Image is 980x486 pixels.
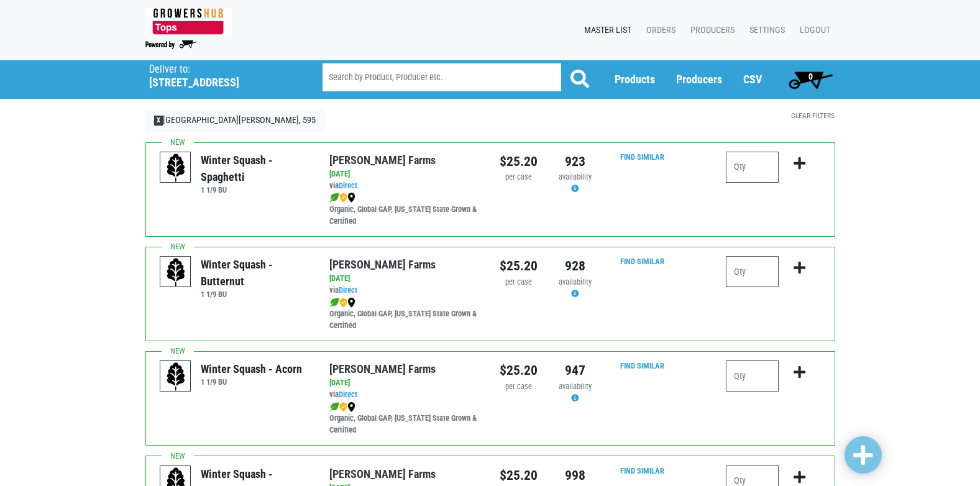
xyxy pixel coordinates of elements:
div: 923 [556,152,594,172]
a: 0 [783,67,838,92]
div: Winter Squash - Butternut [201,256,311,290]
div: Organic, Global GAP, [US_STATE] State Grown & Certified [329,192,480,227]
a: [PERSON_NAME] Farms [329,362,436,375]
input: Qty [726,152,779,183]
a: Direct [339,285,357,295]
p: Deliver to: [149,63,291,76]
div: via [329,389,480,401]
h6: 1 1/9 BU [201,290,311,299]
div: [DATE] [329,377,480,389]
img: map_marker-0e94453035b3232a4d21701695807de9.png [347,193,355,203]
span: availability [559,172,592,181]
a: Find Similar [620,152,664,162]
img: safety-e55c860ca8c00a9c171001a62a92dabd.png [339,298,347,308]
a: Master List [574,19,636,42]
a: Find Similar [620,466,664,475]
img: map_marker-0e94453035b3232a4d21701695807de9.png [347,298,355,308]
div: $25.20 [500,465,538,485]
span: 0 [808,71,813,81]
div: $25.20 [500,256,538,276]
input: Qty [726,360,779,392]
div: $25.20 [500,360,538,380]
img: leaf-e5c59151409436ccce96b2ca1b28e03c.png [329,193,339,203]
span: Tops Sandy Creek, 595 (6103 N Main St, Sandy Creek, NY 13145, USA) [149,60,300,89]
div: Organic, Global GAP, [US_STATE] State Grown & Certified [329,401,480,436]
div: 928 [556,256,594,276]
img: Powered by Big Wheelbarrow [145,40,197,49]
input: Qty [726,256,779,287]
a: Direct [339,181,357,190]
span: availability [559,382,592,391]
img: placeholder-variety-43d6402dacf2d531de610a020419775a.svg [160,152,191,183]
img: placeholder-variety-43d6402dacf2d531de610a020419775a.svg [160,361,191,392]
img: leaf-e5c59151409436ccce96b2ca1b28e03c.png [329,402,339,412]
div: [DATE] [329,168,480,180]
div: [DATE] [329,273,480,285]
div: per case [500,277,538,288]
a: [PERSON_NAME] Farms [329,467,436,480]
div: Winter Squash - Acorn [201,360,302,377]
a: [PERSON_NAME] Farms [329,154,436,167]
img: placeholder-variety-43d6402dacf2d531de610a020419775a.svg [160,257,191,288]
span: X [154,116,163,126]
a: Clear Filters [791,111,835,120]
img: safety-e55c860ca8c00a9c171001a62a92dabd.png [339,402,347,412]
h5: [STREET_ADDRESS] [149,76,291,89]
a: Products [615,73,655,86]
a: Orders [636,19,680,42]
a: X[GEOGRAPHIC_DATA][PERSON_NAME], 595 [145,109,325,132]
div: 998 [556,465,594,485]
div: Organic, Global GAP, [US_STATE] State Grown & Certified [329,296,480,332]
a: Settings [740,19,790,42]
img: safety-e55c860ca8c00a9c171001a62a92dabd.png [339,193,347,203]
div: 947 [556,360,594,380]
div: per case [500,381,538,393]
div: per case [500,172,538,183]
a: CSV [743,73,762,86]
a: Find Similar [620,361,664,370]
div: via [329,285,480,296]
img: leaf-e5c59151409436ccce96b2ca1b28e03c.png [329,298,339,308]
a: [PERSON_NAME] Farms [329,258,436,271]
input: Search by Product, Producer etc. [323,63,561,91]
img: map_marker-0e94453035b3232a4d21701695807de9.png [347,402,355,412]
a: Producers [676,73,722,86]
div: via [329,180,480,192]
h6: 1 1/9 BU [201,377,302,387]
span: availability [559,277,592,287]
a: Direct [339,390,357,399]
img: 279edf242af8f9d49a69d9d2afa010fb.png [145,8,232,35]
div: Winter Squash - Spaghetti [201,152,311,185]
h6: 1 1/9 BU [201,185,311,195]
a: Logout [790,19,835,42]
a: Producers [680,19,740,42]
div: $25.20 [500,152,538,172]
a: Find Similar [620,257,664,266]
